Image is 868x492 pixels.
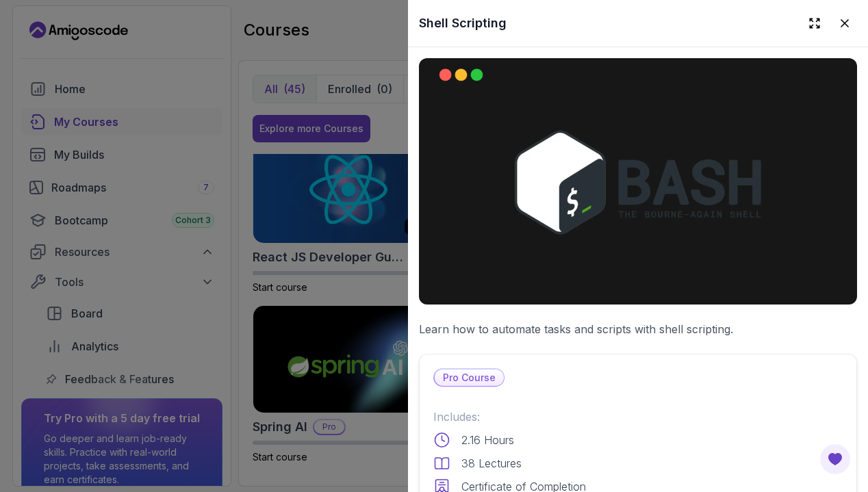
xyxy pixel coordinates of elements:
img: shell-scripting_thumbnail [419,58,857,305]
p: Includes: [433,409,843,425]
h2: Shell Scripting [419,14,507,33]
p: 38 Lectures [461,455,522,471]
button: Expand drawer [802,11,827,36]
p: 2.16 Hours [461,432,514,448]
p: Pro Course [435,370,504,386]
p: Learn how to automate tasks and scripts with shell scripting. [419,321,857,337]
button: Open Feedback Button [819,443,852,476]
